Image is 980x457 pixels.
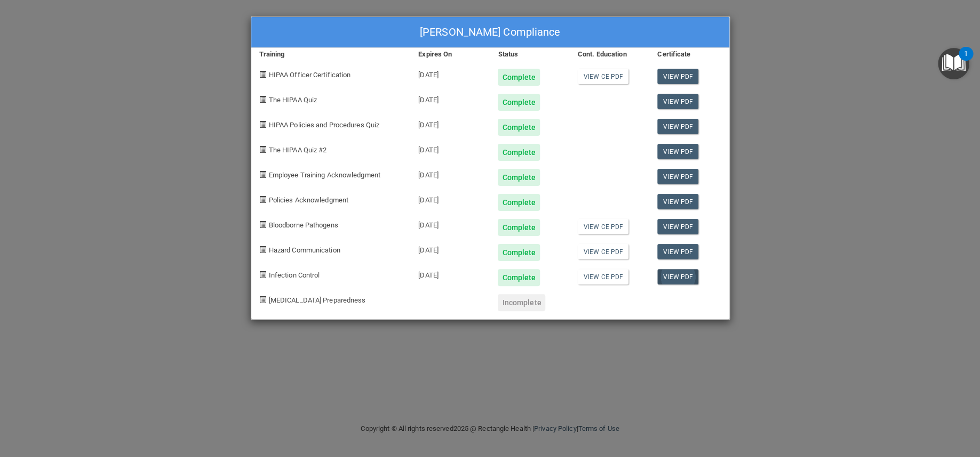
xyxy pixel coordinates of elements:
span: Bloodborne Pathogens [269,221,338,229]
a: View CE PDF [578,269,628,284]
div: [DATE] [410,186,490,211]
div: [DATE] [410,136,490,161]
span: Policies Acknowledgment [269,196,348,204]
div: Complete [498,194,540,211]
div: Complete [498,169,540,186]
div: Complete [498,69,540,86]
div: [DATE] [410,61,490,86]
a: View PDF [657,169,698,184]
div: [DATE] [410,261,490,286]
div: Expires On [410,48,490,61]
span: Infection Control [269,271,320,279]
div: Complete [498,269,540,286]
div: Complete [498,119,540,136]
div: [PERSON_NAME] Compliance [251,17,729,48]
div: Certificate [649,48,729,61]
div: [DATE] [410,236,490,261]
div: Cont. Education [570,48,649,61]
div: Complete [498,144,540,161]
span: HIPAA Policies and Procedures Quiz [269,121,379,129]
a: View PDF [657,69,698,84]
div: [DATE] [410,86,490,111]
div: Incomplete [498,294,545,311]
div: [DATE] [410,111,490,136]
div: Status [490,48,569,61]
a: View PDF [657,94,698,109]
div: Complete [498,219,540,236]
span: The HIPAA Quiz [269,96,317,104]
div: Complete [498,244,540,261]
a: View CE PDF [578,244,628,259]
a: View PDF [657,144,698,159]
button: Open Resource Center, 1 new notification [938,48,969,79]
span: Employee Training Acknowledgment [269,171,380,179]
div: [DATE] [410,161,490,186]
a: View PDF [657,119,698,134]
a: View PDF [657,219,698,234]
div: [DATE] [410,211,490,236]
div: Training [251,48,411,61]
div: Complete [498,94,540,111]
a: View CE PDF [578,69,628,84]
a: View PDF [657,269,698,284]
div: 1 [964,54,968,68]
a: View PDF [657,194,698,209]
a: View PDF [657,244,698,259]
a: View CE PDF [578,219,628,234]
span: [MEDICAL_DATA] Preparedness [269,296,366,304]
span: The HIPAA Quiz #2 [269,146,327,154]
span: Hazard Communication [269,246,340,254]
span: HIPAA Officer Certification [269,71,351,79]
